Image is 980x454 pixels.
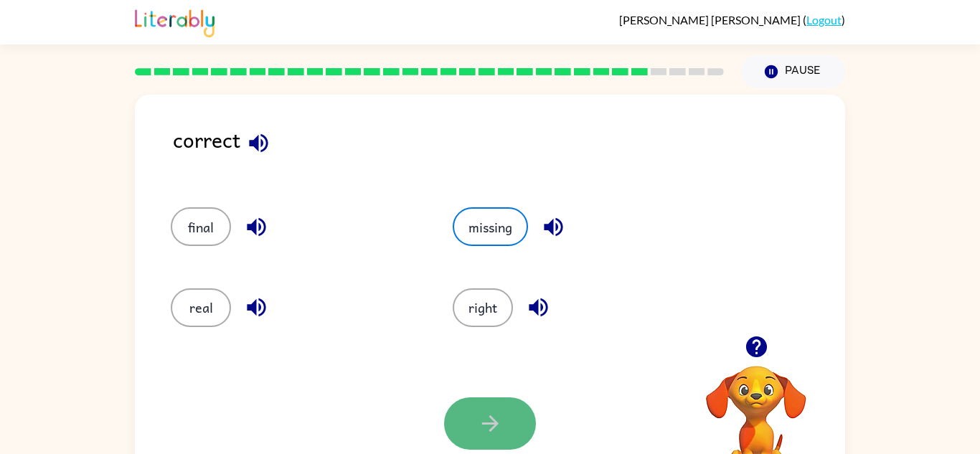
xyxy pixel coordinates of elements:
[453,207,528,246] button: missing
[453,288,513,327] button: right
[171,288,231,327] button: real
[619,13,845,27] div: ( )
[135,6,215,37] img: Literably
[619,13,803,27] span: [PERSON_NAME] [PERSON_NAME]
[171,207,231,246] button: final
[741,55,845,88] button: Pause
[173,123,845,179] div: correct
[806,13,842,27] a: Logout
